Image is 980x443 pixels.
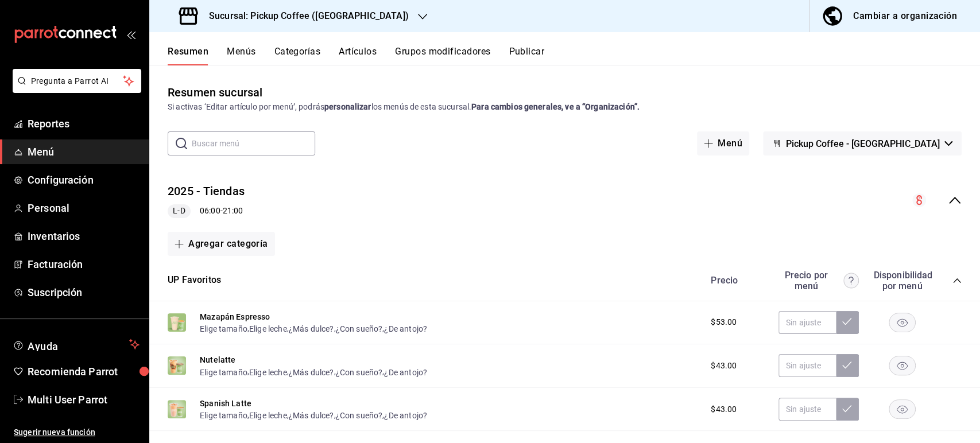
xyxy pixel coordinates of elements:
div: Precio por menú [778,270,859,292]
input: Sin ajuste [778,311,836,334]
div: navigation tabs [168,46,980,65]
a: Pregunta a Parrot AI [8,83,141,95]
button: collapse-category-row [952,276,962,285]
span: Recomienda Parrot [28,364,140,379]
span: Menú [28,144,140,160]
span: Suscripción [28,285,140,300]
button: Agregar categoría [168,232,275,256]
input: Buscar menú [192,132,315,155]
strong: Para cambios generales, ve a “Organización”. [471,102,640,111]
button: Elige tamaño [200,367,247,378]
button: ¿Con sueño? [336,323,383,335]
button: Elige tamaño [200,410,247,421]
span: Configuración [28,172,140,188]
button: UP Favoritos [168,274,221,287]
img: Preview [168,356,186,375]
div: , , , , [200,322,427,335]
button: Mazapán Espresso [200,311,270,322]
button: ¿Más dulce? [289,323,334,335]
span: Personal [28,200,140,216]
span: Pickup Coffee - [GEOGRAPHIC_DATA] [786,138,940,149]
div: Cambiar a organización [853,8,957,24]
button: ¿Con sueño? [336,367,383,378]
button: Menús [227,46,255,65]
div: Resumen sucursal [168,84,262,101]
button: Artículos [339,46,377,65]
span: Facturación [28,257,140,272]
span: Ayuda [28,337,125,351]
button: Elige leche [249,367,287,378]
button: Elige leche [249,323,287,335]
div: , , , , [200,366,427,378]
span: $53.00 [711,316,737,328]
div: Disponibilidad por menú [873,270,931,292]
span: Multi User Parrot [28,392,140,407]
button: Elige leche [249,410,287,421]
input: Sin ajuste [778,398,836,421]
strong: personalizar [324,102,371,111]
button: ¿De antojo? [384,367,427,378]
div: 06:00 - 21:00 [168,204,245,218]
div: collapse-menu-row [149,174,980,227]
div: Precio [699,275,773,286]
span: L-D [168,205,189,217]
span: Reportes [28,116,140,131]
button: ¿Más dulce? [289,410,334,421]
button: Pregunta a Parrot AI [13,69,141,93]
button: ¿De antojo? [384,323,427,335]
button: Grupos modificadores [395,46,490,65]
button: Menú [697,131,749,156]
button: Categorías [274,46,321,65]
button: ¿Con sueño? [336,410,383,421]
button: 2025 - Tiendas [168,183,245,200]
button: Nutelatte [200,354,235,366]
h3: Sucursal: Pickup Coffee ([GEOGRAPHIC_DATA]) [200,9,409,23]
div: Si activas ‘Editar artículo por menú’, podrás los menús de esta sucursal. [168,101,962,113]
span: $43.00 [711,403,737,415]
button: Resumen [168,46,208,65]
span: Pregunta a Parrot AI [31,75,123,87]
span: Sugerir nueva función [14,426,140,438]
button: Elige tamaño [200,323,247,335]
img: Preview [168,313,186,332]
button: ¿De antojo? [384,410,427,421]
input: Sin ajuste [778,354,836,377]
div: , , , , [200,409,427,421]
button: Publicar [509,46,544,65]
span: Inventarios [28,228,140,244]
button: open_drawer_menu [126,30,135,39]
button: Pickup Coffee - [GEOGRAPHIC_DATA] [763,131,962,156]
span: $43.00 [711,360,737,372]
img: Preview [168,400,186,418]
button: Spanish Latte [200,398,251,409]
button: ¿Más dulce? [289,367,334,378]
